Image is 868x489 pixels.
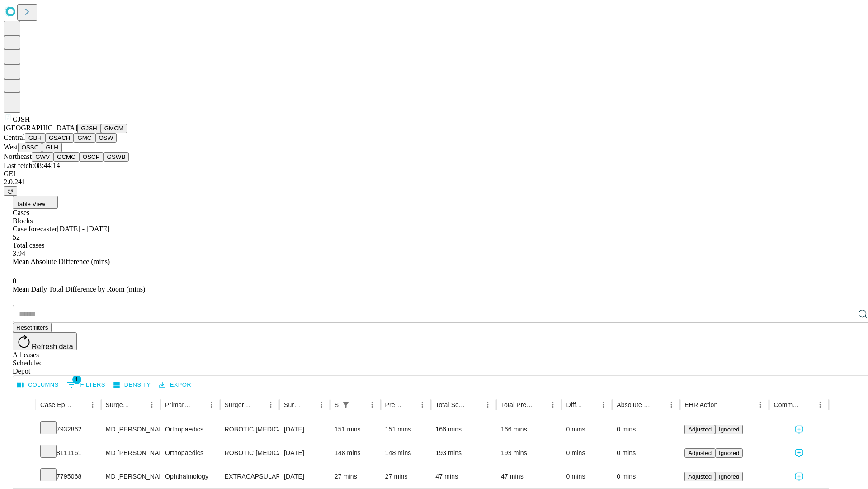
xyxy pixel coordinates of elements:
button: Sort [252,398,264,411]
span: @ [7,187,14,194]
span: Adjusted [688,473,712,480]
button: Export [157,378,197,392]
span: Ignored [719,450,739,456]
button: Sort [403,398,416,411]
div: 166 mins [435,418,492,441]
button: Menu [665,398,678,411]
button: Sort [718,398,731,411]
div: MD [PERSON_NAME] [106,465,156,488]
button: Menu [264,398,277,411]
button: Menu [366,398,378,411]
div: 166 mins [501,418,557,441]
div: Primary Service [165,401,191,408]
div: 0 mins [617,418,675,441]
button: GJSH [77,124,101,133]
button: GMCM [101,124,127,133]
div: GEI [4,170,864,178]
button: Adjusted [684,425,715,434]
button: Sort [534,398,547,411]
div: 193 mins [501,441,557,465]
span: Mean Absolute Difference (mins) [13,258,110,265]
div: Total Predicted Duration [501,401,533,408]
div: 0 mins [566,441,608,465]
span: 0 [13,277,16,285]
span: West [4,143,18,151]
div: [DATE] [284,441,325,465]
button: Density [111,378,153,392]
div: MD [PERSON_NAME] [PERSON_NAME] Md [106,418,156,441]
span: Adjusted [688,450,712,456]
button: Expand [18,446,31,461]
button: OSW [95,133,117,143]
div: EXTRACAPSULAR CATARACT REMOVAL WITH [MEDICAL_DATA] [225,465,275,488]
button: Menu [146,398,158,411]
button: @ [4,186,17,196]
button: Menu [86,398,99,411]
button: GSACH [45,133,74,143]
button: Expand [18,469,31,485]
div: Orthopaedics [165,441,215,465]
div: 2.0.241 [4,178,864,186]
div: Surgeon Name [106,401,132,408]
div: 193 mins [435,441,492,465]
div: 151 mins [385,418,427,441]
button: Menu [754,398,767,411]
span: Mean Daily Total Difference by Room (mins) [13,285,145,293]
button: Sort [585,398,597,411]
button: OSCP [79,152,104,162]
div: 7795068 [40,465,97,488]
button: Menu [547,398,559,411]
div: 7932862 [40,418,97,441]
span: GJSH [13,115,30,123]
button: GLH [42,143,61,152]
span: 52 [13,233,20,241]
span: Case forecaster [13,225,57,233]
div: 8111161 [40,441,97,465]
button: GMC [74,133,95,143]
span: 3.94 [13,249,25,257]
span: [GEOGRAPHIC_DATA] [4,124,77,132]
button: GCMC [53,152,79,162]
button: Select columns [15,378,61,392]
span: 1 [72,375,81,384]
div: Predicted In Room Duration [385,401,403,408]
button: Menu [481,398,494,411]
button: Menu [205,398,218,411]
button: Menu [315,398,328,411]
span: Reset filters [16,324,48,331]
button: OSSC [18,143,42,152]
button: Sort [469,398,481,411]
div: Comments [774,401,800,408]
div: 47 mins [501,465,557,488]
button: Menu [597,398,610,411]
div: Orthopaedics [165,418,215,441]
span: Ignored [719,473,739,480]
button: Sort [133,398,146,411]
button: Reset filters [13,323,52,332]
div: 151 mins [335,418,376,441]
div: 27 mins [385,465,427,488]
span: Table View [16,201,45,207]
div: Surgery Name [225,401,251,408]
button: Sort [193,398,205,411]
span: Northeast [4,153,32,160]
span: Central [4,134,25,141]
button: Ignored [715,472,743,481]
div: MD [PERSON_NAME] [PERSON_NAME] Md [106,441,156,465]
button: Menu [814,398,826,411]
div: 0 mins [617,465,675,488]
button: GWV [32,152,53,162]
button: Adjusted [684,448,715,458]
div: 0 mins [566,418,608,441]
button: Ignored [715,425,743,434]
button: Ignored [715,448,743,458]
div: 47 mins [435,465,492,488]
div: 0 mins [617,441,675,465]
div: 148 mins [335,441,376,465]
span: Ignored [719,426,739,433]
button: Show filters [65,378,108,392]
div: 1 active filter [340,398,352,411]
div: 0 mins [566,465,608,488]
button: Show filters [340,398,352,411]
div: ROBOTIC [MEDICAL_DATA] KNEE TOTAL [225,441,275,465]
